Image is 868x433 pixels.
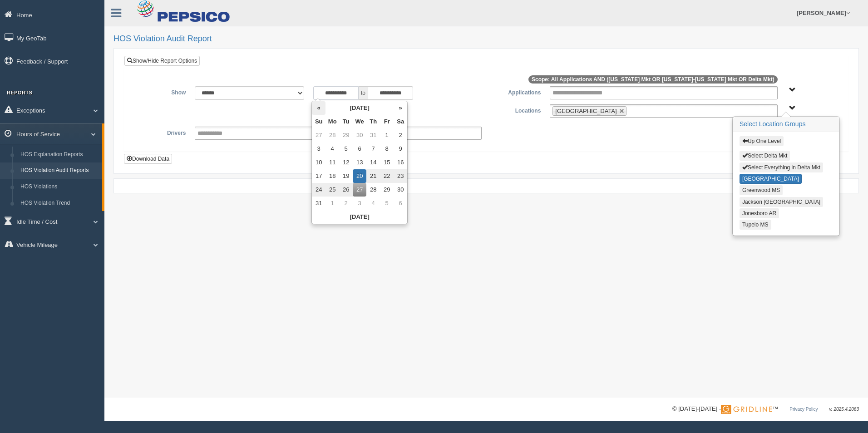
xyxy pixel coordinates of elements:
[394,142,407,156] td: 9
[312,156,325,169] td: 10
[353,197,366,210] td: 3
[380,156,394,169] td: 15
[740,220,771,230] button: Tupelo MS
[359,86,368,100] span: to
[366,156,380,169] td: 14
[339,128,353,142] td: 29
[339,156,353,169] td: 12
[16,195,102,212] a: HOS Violation Trend
[16,162,102,179] a: HOS Violation Audit Reports
[339,169,353,183] td: 19
[312,101,325,115] th: «
[394,115,407,128] th: Sa
[312,169,325,183] td: 17
[353,142,366,156] td: 6
[131,86,190,97] label: Show
[339,183,353,197] td: 26
[740,162,823,172] button: Select Everything in Delta Mkt
[721,405,772,414] img: Gridline
[394,156,407,169] td: 16
[380,115,394,128] th: Fr
[124,56,200,66] a: Show/Hide Report Options
[325,142,339,156] td: 4
[312,197,325,210] td: 31
[312,210,407,224] th: [DATE]
[325,128,339,142] td: 28
[312,142,325,156] td: 3
[394,101,407,115] th: »
[394,183,407,197] td: 30
[380,197,394,210] td: 5
[325,101,394,115] th: [DATE]
[380,169,394,183] td: 22
[733,117,839,132] h3: Select Location Groups
[740,208,779,218] button: Jonesboro AR
[312,115,325,128] th: Su
[740,185,783,195] button: Greenwood MS
[366,197,380,210] td: 4
[131,127,190,138] label: Drivers
[486,104,545,115] label: Locations
[339,142,353,156] td: 5
[740,136,784,146] button: Up One Level
[353,115,366,128] th: We
[353,156,366,169] td: 13
[325,156,339,169] td: 11
[312,183,325,197] td: 24
[394,169,407,183] td: 23
[555,108,616,114] span: [GEOGRAPHIC_DATA]
[380,183,394,197] td: 29
[325,115,339,128] th: Mo
[486,86,545,97] label: Applications
[325,197,339,210] td: 1
[366,169,380,183] td: 21
[672,404,859,414] div: © [DATE]-[DATE] - ™
[366,142,380,156] td: 7
[16,179,102,195] a: HOS Violations
[339,115,353,128] th: Tu
[394,197,407,210] td: 6
[366,183,380,197] td: 28
[325,169,339,183] td: 18
[353,128,366,142] td: 30
[740,151,790,161] button: Select Delta Mkt
[325,183,339,197] td: 25
[366,128,380,142] td: 31
[380,142,394,156] td: 8
[353,183,366,197] td: 27
[740,197,823,207] button: Jackson [GEOGRAPHIC_DATA]
[339,197,353,210] td: 2
[124,154,172,164] button: Download Data
[394,128,407,142] td: 2
[740,174,802,184] button: [GEOGRAPHIC_DATA]
[789,407,818,412] a: Privacy Policy
[312,128,325,142] td: 27
[113,34,859,44] h2: HOS Violation Audit Report
[16,147,102,163] a: HOS Explanation Reports
[366,115,380,128] th: Th
[353,169,366,183] td: 20
[829,407,859,412] span: v. 2025.4.2063
[380,128,394,142] td: 1
[528,75,778,84] span: Scope: All Applications AND ([US_STATE] Mkt OR [US_STATE]-[US_STATE] Mkt OR Delta Mkt)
